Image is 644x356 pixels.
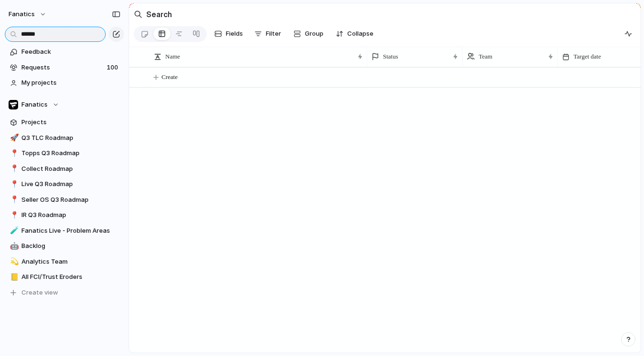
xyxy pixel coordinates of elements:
[5,45,124,59] a: Feedback
[5,131,124,145] a: 🚀Q3 TLC Roadmap
[5,115,124,129] a: Projects
[347,29,373,39] span: Collapse
[10,194,17,205] div: 📍
[21,288,58,297] span: Create view
[5,286,124,300] button: Create view
[9,164,18,174] button: 📍
[251,26,285,41] button: Filter
[5,224,124,238] a: 🧪Fanatics Live - Problem Areas
[5,98,124,112] button: Fanatics
[21,100,48,109] span: Fanatics
[107,63,120,72] span: 100
[9,148,18,158] button: 📍
[5,162,124,176] a: 📍Collect Roadmap
[266,29,281,39] span: Filter
[9,133,18,143] button: 🚀
[9,195,18,205] button: 📍
[9,210,18,220] button: 📍
[21,63,104,72] span: Requests
[4,7,51,22] button: fanatics
[10,225,17,236] div: 🧪
[21,133,121,143] span: Q3 TLC Roadmap
[5,208,124,222] a: 📍IR Q3 Roadmap
[479,52,493,61] span: Team
[305,29,323,39] span: Group
[226,29,243,39] span: Fields
[5,76,124,90] a: My projects
[21,118,121,127] span: Projects
[289,26,328,41] button: Group
[21,78,121,88] span: My projects
[21,226,121,236] span: Fanatics Live - Problem Areas
[165,52,180,61] span: Name
[21,257,121,267] span: Analytics Team
[5,239,124,253] a: 🤖Backlog
[10,241,17,252] div: 🤖
[21,179,121,189] span: Live Q3 Roadmap
[332,26,377,41] button: Collapse
[21,148,121,158] span: Topps Q3 Roadmap
[146,9,172,20] h2: Search
[10,256,17,267] div: 💫
[21,272,121,282] span: All FCI/Trust Eroders
[9,226,18,236] button: 🧪
[574,52,601,61] span: Target date
[5,146,124,160] a: 📍Topps Q3 Roadmap
[5,177,124,191] a: 📍Live Q3 Roadmap
[10,163,17,174] div: 📍
[5,255,124,269] a: 💫Analytics Team
[10,272,17,283] div: 📒
[211,26,247,41] button: Fields
[10,210,17,221] div: 📍
[10,148,17,159] div: 📍
[21,164,121,174] span: Collect Roadmap
[10,132,17,143] div: 🚀
[383,52,398,61] span: Status
[21,195,121,205] span: Seller OS Q3 Roadmap
[9,10,35,19] span: fanatics
[161,72,178,82] span: Create
[5,60,124,75] a: Requests100
[10,179,17,190] div: 📍
[21,241,121,251] span: Backlog
[9,257,18,267] button: 💫
[21,47,121,57] span: Feedback
[21,210,121,220] span: IR Q3 Roadmap
[5,270,124,284] a: 📒All FCI/Trust Eroders
[9,272,18,282] button: 📒
[5,193,124,207] a: 📍Seller OS Q3 Roadmap
[9,241,18,251] button: 🤖
[9,179,18,189] button: 📍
